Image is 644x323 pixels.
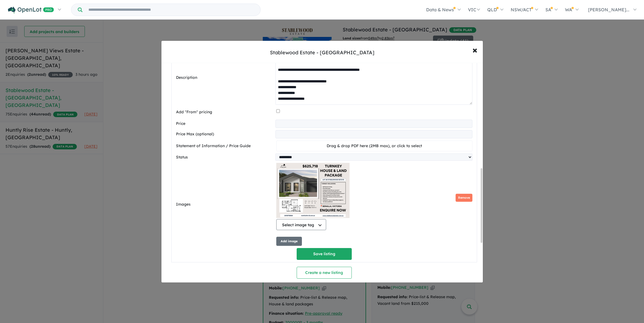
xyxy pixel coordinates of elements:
[8,7,54,14] img: Openlot PRO Logo White
[297,248,352,260] button: Save listing
[176,109,274,115] label: Add "From" pricing
[83,4,259,16] input: Try estate name, suburb, builder or developer
[588,7,629,12] span: [PERSON_NAME]...
[176,154,274,161] label: Status
[472,44,477,56] span: ×
[176,143,274,149] label: Statement of Information / Price Guide
[276,163,350,218] img: 26+AEYBgIYNj+mxZCKd0gmSGfe1hGS9gQGkJJkiRJ0QyhIZQkSZIUzRAaQkmSJEnRDKEhlCRJkhTNEBpCSZIkSdEMoSGUJEmS...
[270,49,374,56] div: Stablewood Estate - [GEOGRAPHIC_DATA]
[176,131,274,138] label: Price Max (optional)
[456,194,472,202] button: Remove
[176,74,274,81] label: Description
[176,120,274,127] label: Price
[176,201,274,208] label: Images
[276,237,302,246] button: Add image
[327,143,422,148] span: Drag & drop PDF here (2MB max), or click to select
[276,219,326,230] button: Select image tag
[297,267,352,279] button: Create a new listing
